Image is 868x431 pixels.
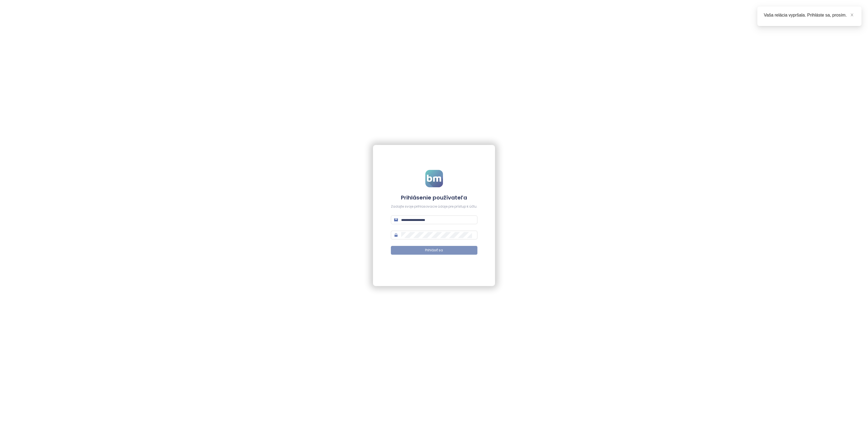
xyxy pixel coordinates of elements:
span: mail [394,218,398,222]
div: Zadajte svoje prihlasovacie údaje pre prístup k účtu. [391,204,477,209]
h4: Prihlásenie používateľa [391,194,477,201]
button: Prihlásiť sa [391,246,477,255]
img: logo [425,170,443,187]
span: close [850,13,854,17]
span: lock [394,233,398,237]
div: Vaša relácia vypršala. Prihláste sa, prosím. [764,12,855,18]
span: Prihlásiť sa [425,248,443,253]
